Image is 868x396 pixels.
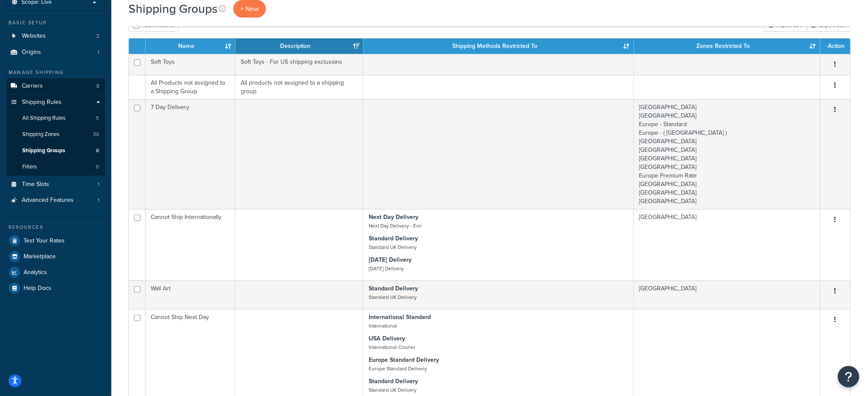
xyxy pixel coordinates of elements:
strong: Next Day Delivery [369,213,418,222]
th: Zones Restricted To: activate to sort column ascending [634,38,820,54]
span: Advanced Features [22,197,74,204]
span: Websites [22,33,46,40]
span: Shipping Rules [22,99,62,106]
a: Shipping Rules [6,95,105,110]
span: 30 [93,131,99,138]
td: All Products not assigned to a Shipping Group [146,75,236,99]
span: 8 [96,83,99,90]
li: Shipping Rules [6,95,105,176]
span: Shipping Groups [22,147,65,154]
small: International Courier [369,343,415,351]
span: Carriers [22,83,43,90]
td: [GEOGRAPHIC_DATA] [634,281,820,309]
a: Marketplace [6,249,105,264]
td: Cannot Ship Internationally [146,209,236,281]
a: Origins 1 [6,44,105,60]
strong: Standard Delivery [369,284,418,293]
span: Origins [22,49,41,56]
span: 1 [98,181,99,188]
li: Advanced Features [6,192,105,208]
h1: Shipping Groups [128,0,218,17]
span: 5 [96,115,99,122]
strong: [DATE] Delivery [369,255,412,264]
a: Advanced Features 1 [6,192,105,208]
td: Soft Toys [146,54,236,75]
li: Filters [6,159,105,175]
a: Analytics [6,265,105,280]
th: Shipping Methods Restricted To: activate to sort column ascending [364,38,634,54]
span: 0 [96,163,99,171]
td: All products not assigned to a shipping group [236,75,364,99]
a: Help Docs [6,281,105,296]
span: All Shipping Rules [22,115,66,122]
strong: International Standard [369,313,431,322]
span: Filters [22,163,37,171]
small: Standard UK Delivery [369,243,417,251]
small: International [369,322,397,330]
td: Soft Toys - For US shipping exclusions [236,54,364,75]
a: Filters 0 [6,159,105,175]
th: Name: activate to sort column ascending [146,38,236,54]
a: Test Your Rates [6,233,105,248]
li: All Shipping Rules [6,110,105,126]
li: Websites [6,28,105,44]
strong: Europe Standard Delivery [369,355,439,364]
th: Action [820,38,850,54]
span: 1 [98,197,99,204]
li: Shipping Groups [6,143,105,159]
span: Shipping Zones [22,131,60,138]
a: Shipping Groups 8 [6,143,105,159]
span: Analytics [24,269,47,276]
small: Europe Standard Delivery [369,365,427,372]
a: All Shipping Rules 5 [6,110,105,126]
strong: Standard Delivery [369,234,418,243]
span: 8 [96,147,99,154]
span: Help Docs [24,285,51,292]
li: Origins [6,44,105,60]
strong: USA Delivery [369,334,405,343]
span: Marketplace [24,253,56,260]
th: Description: activate to sort column ascending [236,38,364,54]
small: Standard UK Delivery [369,386,417,394]
div: Basic Setup [6,19,105,27]
a: Websites 2 [6,28,105,44]
span: Test Your Rates [24,237,65,245]
button: Open Resource Center [838,366,859,387]
div: Resources [6,224,105,231]
div: Manage Shipping [6,69,105,76]
a: Time Slots 1 [6,177,105,192]
a: Shipping Zones 30 [6,127,105,142]
small: [DATE] Delivery [369,265,404,272]
li: Time Slots [6,177,105,192]
small: Standard UK Delivery [369,293,417,301]
span: 2 [96,33,99,40]
span: Time Slots [22,181,49,188]
span: + New [240,4,259,14]
li: Shipping Zones [6,127,105,142]
strong: Standard Delivery [369,377,418,386]
td: [GEOGRAPHIC_DATA] [634,209,820,281]
span: 1 [98,49,99,56]
td: Wall Art [146,281,236,309]
li: Carriers [6,78,105,94]
a: Carriers 8 [6,78,105,94]
small: Next Day Delivery - Evri [369,222,422,230]
td: [GEOGRAPHIC_DATA] [GEOGRAPHIC_DATA] Europe - Standard Europe - ( [GEOGRAPHIC_DATA] ) [GEOGRAPHIC_... [634,99,820,209]
td: 7 Day Delivery [146,99,236,209]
